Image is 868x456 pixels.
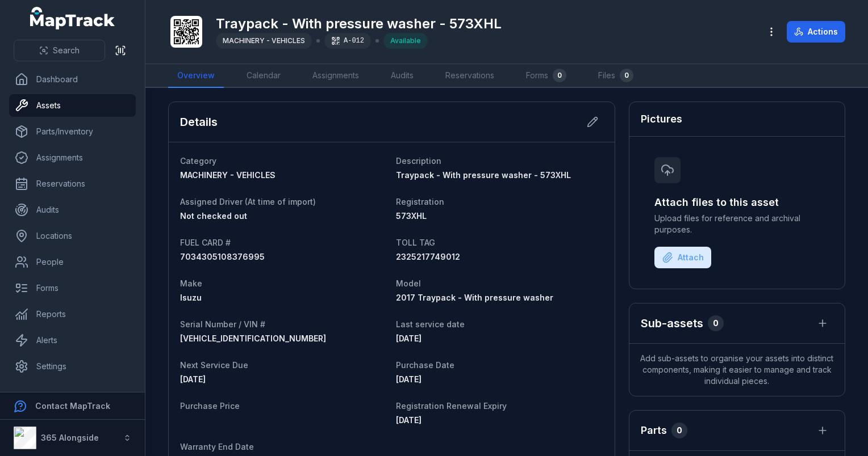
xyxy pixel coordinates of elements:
[180,401,240,411] span: Purchase Price
[641,423,667,438] h3: Parts
[180,319,265,329] span: Serial Number / VIN #
[9,355,136,378] a: Settings
[180,374,206,384] time: 01/09/2026, 10:00:00 am
[654,213,820,235] span: Upload files for reference and archival purposes.
[180,156,216,166] span: Category
[620,69,633,82] div: 0
[396,170,571,180] span: Traypack - With pressure washer - 573XHL
[303,64,368,88] a: Assignments
[396,293,553,302] span: 2017 Traypack - With pressure washer
[396,374,422,384] time: 08/01/2018, 10:00:00 am
[787,21,845,43] button: Actions
[14,40,105,61] button: Search
[180,374,206,384] span: [DATE]
[396,156,441,166] span: Description
[180,360,248,370] span: Next Service Due
[396,401,507,411] span: Registration Renewal Expiry
[9,172,136,195] a: Reservations
[180,238,231,247] span: FUEL CARD #
[41,433,99,442] strong: 365 Alongside
[9,251,136,273] a: People
[396,319,465,329] span: Last service date
[168,64,224,88] a: Overview
[396,278,421,288] span: Model
[671,423,687,438] div: 0
[396,360,454,370] span: Purchase Date
[396,415,422,425] span: [DATE]
[396,333,422,343] span: [DATE]
[641,315,703,331] h2: Sub-assets
[180,293,202,302] span: Isuzu
[180,442,254,451] span: Warranty End Date
[53,45,80,56] span: Search
[35,401,110,411] strong: Contact MapTrack
[223,36,305,45] span: MACHINERY - VEHICLES
[30,7,115,29] a: MapTrack
[629,344,845,396] span: Add sub-assets to organise your assets into distinct components, making it easier to manage and t...
[383,33,428,49] div: Available
[517,64,575,88] a: Forms0
[396,211,427,221] span: 573XHL
[654,195,820,210] h3: Attach files to this asset
[9,120,136,143] a: Parts/Inventory
[396,238,435,247] span: TOLL TAG
[180,197,316,206] span: Assigned Driver (At time of import)
[237,64,290,88] a: Calendar
[396,415,422,425] time: 28/05/2026, 10:00:00 am
[589,64,642,88] a: Files0
[9,277,136,299] a: Forms
[180,170,276,180] span: MACHINERY - VEHICLES
[9,94,136,117] a: Assets
[9,68,136,91] a: Dashboard
[396,333,422,343] time: 18/07/2025, 12:00:00 am
[396,252,460,261] span: 2325217749012
[382,64,423,88] a: Audits
[9,146,136,169] a: Assignments
[641,111,682,127] h3: Pictures
[180,333,326,343] span: [VEHICLE_IDENTIFICATION_NUMBER]
[708,315,724,331] div: 0
[654,247,711,268] button: Attach
[9,303,136,326] a: Reports
[216,15,502,33] h1: Traypack - With pressure washer - 573XHL
[553,69,566,82] div: 0
[9,225,136,247] a: Locations
[9,329,136,352] a: Alerts
[9,199,136,221] a: Audits
[324,33,371,49] div: A-012
[396,197,444,206] span: Registration
[436,64,503,88] a: Reservations
[396,374,422,384] span: [DATE]
[180,278,202,288] span: Make
[180,211,247,221] span: Not checked out
[180,114,218,130] h2: Details
[180,252,265,261] span: 7034305108376995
